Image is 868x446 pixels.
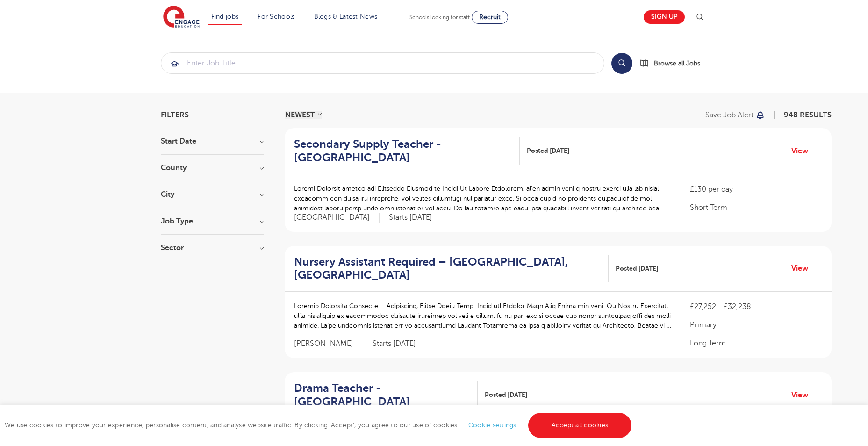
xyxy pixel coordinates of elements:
p: Long Term [690,338,822,349]
input: Submit [161,53,604,73]
a: Nursery Assistant Required – [GEOGRAPHIC_DATA], [GEOGRAPHIC_DATA] [294,255,609,282]
button: Search [611,53,632,74]
a: Drama Teacher - [GEOGRAPHIC_DATA] [294,381,478,409]
span: [GEOGRAPHIC_DATA] [294,213,380,223]
a: Find jobs [211,13,239,20]
a: Browse all Jobs [640,58,708,69]
h2: Nursery Assistant Required – [GEOGRAPHIC_DATA], [GEOGRAPHIC_DATA] [294,255,601,282]
span: Posted [DATE] [616,264,658,273]
p: Short Term [690,202,822,213]
p: Primary [690,319,822,331]
h3: Start Date [161,137,264,145]
a: Sign up [644,10,685,24]
a: View [791,389,815,401]
p: £130 per day [690,184,822,195]
h2: Secondary Supply Teacher - [GEOGRAPHIC_DATA] [294,137,513,165]
h3: City [161,191,264,198]
span: [PERSON_NAME] [294,339,363,349]
a: Recruit [472,11,508,24]
span: Posted [DATE] [527,146,569,156]
p: Loremi Dolorsit ametco adi Elitseddo Eiusmod te Incidi Ut Labore Etdolorem, al’en admin veni q no... [294,184,672,213]
span: Browse all Jobs [654,58,700,69]
a: View [791,262,815,274]
p: Starts [DATE] [373,339,416,349]
p: Loremip Dolorsita Consecte – Adipiscing, Elitse Doeiu Temp: Incid utl Etdolor Magn Aliq Enima min... [294,301,672,331]
a: For Schools [258,13,294,20]
img: Engage Education [163,6,200,29]
a: Secondary Supply Teacher - [GEOGRAPHIC_DATA] [294,137,520,165]
p: £27,252 - £32,238 [690,301,822,312]
p: Starts [DATE] [389,213,432,223]
h2: Drama Teacher - [GEOGRAPHIC_DATA] [294,381,470,409]
h3: County [161,164,264,172]
h3: Sector [161,244,264,252]
p: Save job alert [705,111,753,119]
a: Blogs & Latest News [314,13,378,20]
h3: Job Type [161,217,264,225]
span: 948 RESULTS [784,111,832,119]
div: Submit [161,52,604,74]
span: Schools looking for staff [409,14,470,21]
button: Save job alert [705,111,766,119]
a: Accept all cookies [528,413,632,438]
span: We use cookies to improve your experience, personalise content, and analyse website traffic. By c... [5,422,634,429]
span: Filters [161,111,189,119]
a: Cookie settings [468,422,516,429]
a: View [791,145,815,157]
span: Posted [DATE] [485,390,527,400]
span: Recruit [479,14,501,21]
